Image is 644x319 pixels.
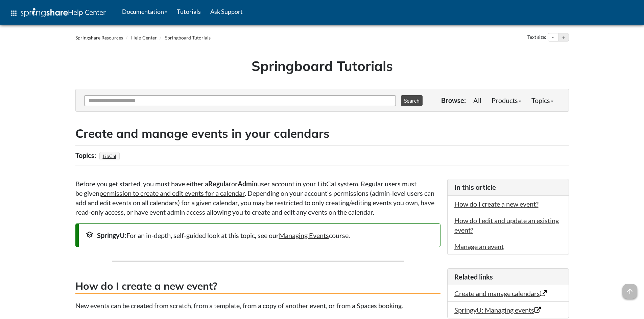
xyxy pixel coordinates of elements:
a: Springboard Tutorials [165,35,211,41]
h2: Create and manage events in your calendars [75,125,569,142]
a: Ask Support [206,3,247,20]
p: New events can be created from scratch, from a template, from a copy of another event, or from a ... [75,301,440,310]
h1: Springboard Tutorials [80,56,564,75]
span: school [86,231,94,239]
a: LibCal [102,151,117,161]
a: Manage an event [454,242,504,250]
a: Tutorials [172,3,206,20]
button: Decrease text size [548,33,558,42]
h3: In this article [454,183,562,192]
span: apps [10,9,18,17]
a: SpringyU: Managing events [454,306,541,314]
span: Related links [454,273,493,281]
strong: Admin [238,180,257,188]
a: How do I create a new event? [454,200,539,208]
a: How do I edit and update an existing event? [454,216,559,234]
button: Increase text size [558,33,569,42]
a: Topics [526,94,558,107]
div: For an in-depth, self-guided look at this topic, see our course. [86,231,433,240]
p: Browse: [441,96,466,105]
p: Before you get started, you must have either a or user account in your LibCal system. Regular use... [75,179,440,217]
span: arrow_upward [622,284,637,299]
a: Help Center [131,35,157,41]
img: Springshare [21,8,68,17]
a: Products [486,94,526,107]
h3: How do I create a new event? [75,279,440,294]
a: Managing Events [279,231,329,239]
a: arrow_upward [622,285,637,293]
strong: Regular [208,180,231,188]
div: Text size: [526,33,548,42]
div: Topics: [75,149,98,162]
a: apps Help Center [5,3,111,23]
a: permission to create and edit events for a calendar [99,189,245,197]
a: Springshare Resources [75,35,123,41]
span: Help Center [68,8,106,17]
a: Documentation [117,3,172,20]
a: Create and manage calendars [454,289,547,297]
a: All [468,94,486,107]
button: Search [401,95,423,106]
strong: SpringyU: [97,231,126,239]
